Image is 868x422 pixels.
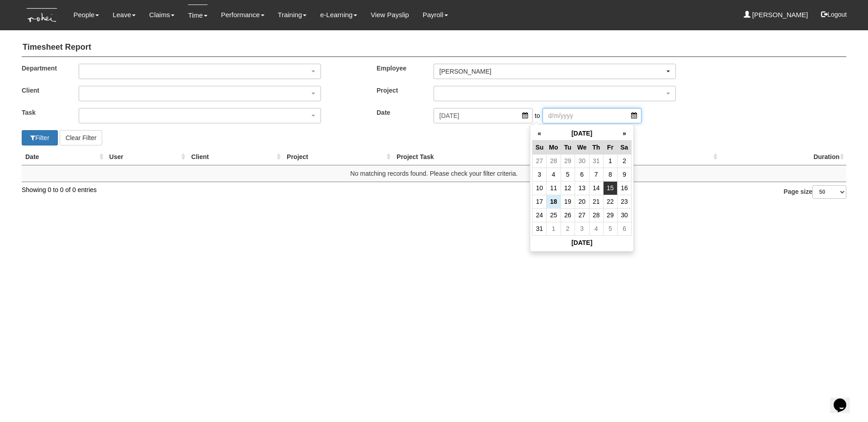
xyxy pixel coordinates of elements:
th: Tu [561,140,575,154]
td: 10 [533,181,547,195]
a: View Payslip [371,5,409,25]
a: e-Learning [320,5,357,25]
td: 24 [533,208,547,222]
label: Department [15,64,72,73]
th: We [575,140,589,154]
label: Task [15,108,72,117]
td: 12 [561,181,575,195]
th: Su [533,140,547,154]
td: 5 [603,222,617,235]
a: Payroll [423,5,448,25]
td: 4 [589,222,603,235]
td: 19 [561,195,575,208]
td: 17 [533,195,547,208]
td: 18 [547,195,561,208]
td: 1 [547,222,561,235]
span: to [533,108,542,123]
td: 5 [561,168,575,181]
a: [PERSON_NAME] [744,5,808,25]
th: Date : activate to sort column ascending [22,149,106,165]
input: d/m/yyyy [542,108,642,123]
th: « [533,127,547,141]
div: [PERSON_NAME] [439,67,665,76]
td: 22 [603,195,617,208]
td: 9 [617,168,631,181]
td: 29 [561,154,575,168]
button: Clear Filter [60,130,102,145]
th: User : activate to sort column ascending [106,149,188,165]
iframe: chat widget [830,386,859,413]
th: [DATE] [533,235,632,249]
td: 16 [617,181,631,195]
a: Training [278,5,307,25]
td: 20 [575,195,589,208]
th: Sa [617,140,631,154]
label: Project [370,86,427,95]
th: Client : activate to sort column ascending [188,149,283,165]
td: 28 [589,208,603,222]
td: 1 [603,154,617,168]
td: 7 [589,168,603,181]
td: 31 [533,222,547,235]
td: 15 [603,181,617,195]
td: 3 [575,222,589,235]
a: Claims [149,5,175,25]
td: 8 [603,168,617,181]
label: Client [15,86,72,95]
th: Fr [603,140,617,154]
td: 3 [533,168,547,181]
th: Task Details : activate to sort column ascending [558,149,720,165]
td: 11 [547,181,561,195]
td: 23 [617,195,631,208]
select: Page size [812,185,846,199]
td: 30 [617,208,631,222]
button: Logout [815,4,853,25]
td: 4 [547,168,561,181]
label: Employee [370,64,427,73]
a: Performance [221,5,264,25]
td: 25 [547,208,561,222]
th: Mo [547,140,561,154]
td: 2 [617,154,631,168]
button: [PERSON_NAME] [434,64,676,79]
button: Filter [22,130,58,145]
th: Duration : activate to sort column ascending [720,149,846,165]
td: 2 [561,222,575,235]
td: 31 [589,154,603,168]
td: 27 [575,208,589,222]
td: 14 [589,181,603,195]
td: 21 [589,195,603,208]
td: 6 [617,222,631,235]
th: Project : activate to sort column ascending [283,149,393,165]
td: 26 [561,208,575,222]
th: [DATE] [547,127,618,141]
td: 13 [575,181,589,195]
label: Date [370,108,427,117]
td: 28 [547,154,561,168]
a: Leave [113,5,136,25]
td: No matching records found. Please check your filter criteria. [22,165,846,182]
a: Time [188,5,208,26]
input: d/m/yyyy [434,108,533,123]
th: Th [589,140,603,154]
th: Project Task : activate to sort column ascending [393,149,557,165]
td: 30 [575,154,589,168]
label: Page size [783,185,846,199]
a: People [73,5,99,25]
h4: Timesheet Report [22,38,846,57]
td: 6 [575,168,589,181]
td: 29 [603,208,617,222]
th: » [617,127,631,141]
td: 27 [533,154,547,168]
